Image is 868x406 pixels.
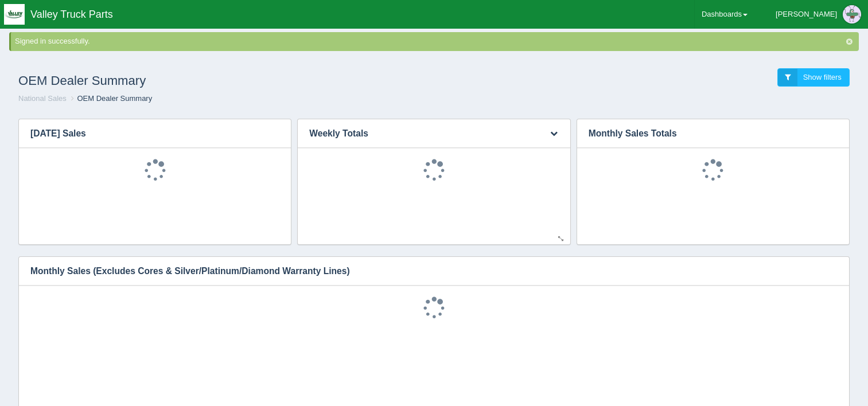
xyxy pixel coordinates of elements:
div: Signed in successfully. [15,36,857,47]
img: Profile Picture [843,5,861,24]
a: National Sales [18,94,67,103]
h3: Weekly Totals [298,119,535,148]
li: OEM Dealer Summary [68,93,152,104]
img: q1blfpkbivjhsugxdrfq.png [4,4,25,25]
div: [PERSON_NAME] [776,3,837,26]
span: Valley Truck Parts [30,9,113,20]
h1: OEM Dealer Summary [18,68,434,93]
span: Show filters [803,73,842,81]
a: Show filters [777,68,850,87]
h3: Monthly Sales Totals [577,119,832,148]
h3: Monthly Sales (Excludes Cores & Silver/Platinum/Diamond Warranty Lines) [19,257,832,286]
h3: [DATE] Sales [19,119,274,148]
